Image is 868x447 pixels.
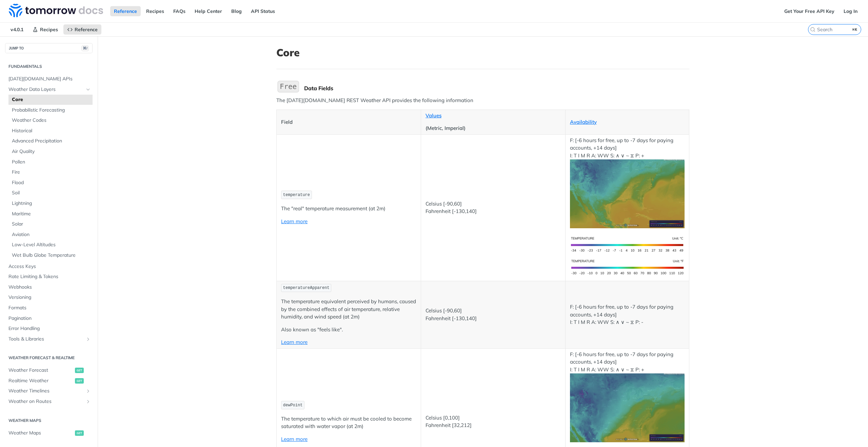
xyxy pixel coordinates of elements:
span: Air Quality [12,148,91,155]
a: Weather Data LayersHide subpages for Weather Data Layers [5,84,93,95]
span: Probabilistic Forecasting [12,107,91,114]
span: Expand image [570,404,685,411]
a: Rate Limiting & Tokens [5,272,93,282]
span: v4.0.1 [7,24,27,35]
img: Tomorrow.io Weather API Docs [9,4,103,17]
h1: Core [276,46,689,59]
a: FAQs [170,6,189,16]
a: Lightning [8,198,93,209]
a: Learn more [281,339,308,345]
span: temperature [283,193,310,197]
button: JUMP TO⌘/ [5,43,93,53]
span: Weather Timelines [8,388,84,394]
h2: Weather Forecast & realtime [5,355,93,361]
span: Weather Data Layers [8,86,84,93]
a: Weather Mapsget [5,428,93,438]
a: Historical [8,126,93,136]
span: Aviation [12,231,91,238]
a: API Status [247,6,279,16]
span: ⌘/ [81,45,89,51]
p: (Metric, Imperial) [426,124,561,132]
a: Probabilistic Forecasting [8,105,93,115]
a: Webhooks [5,282,93,292]
a: [DATE][DOMAIN_NAME] APIs [5,74,93,84]
span: Error Handling [8,325,91,332]
p: The temperature equivalent perceived by humans, caused by the combined effects of air temperature... [281,298,416,321]
button: Show subpages for Weather Timelines [85,388,91,394]
a: Reference [110,6,141,16]
p: F: [-6 hours for free, up to -7 days for paying accounts, +14 days] I: T I M R A: WW S: ∧ ∨ ~ ⧖ P: + [570,351,685,442]
img: temperature [570,159,685,228]
span: get [75,368,84,373]
a: Core [8,95,93,105]
span: Fire [12,169,91,176]
a: Weather TimelinesShow subpages for Weather Timelines [5,386,93,396]
span: Flood [12,179,91,186]
span: Lightning [12,200,91,207]
p: Celsius [0,100] Fahrenheit [32,212] [426,414,561,429]
a: Recipes [142,6,168,16]
span: Low-Level Altitudes [12,241,91,248]
a: Fire [8,167,93,177]
span: Formats [8,305,91,311]
a: Values [426,112,441,119]
a: Formats [5,303,93,313]
p: F: [-6 hours for free, up to -7 days for paying accounts, +14 days] I: T I M R A: WW S: ∧ ∨ ~ ⧖ P: + [570,137,685,228]
span: get [75,378,84,384]
span: Expand image [570,264,685,270]
span: Recipes [40,26,58,33]
p: The [DATE][DOMAIN_NAME] REST Weather API provides the following information [276,97,689,104]
a: Aviation [8,230,93,240]
p: F: [-6 hours for free, up to -7 days for paying accounts, +14 days] I: T I M R A: WW S: ∧ ∨ ~ ⧖ P: - [570,303,685,326]
a: Availability [570,119,597,125]
a: Weather Codes [8,115,93,125]
p: The "real" temperature measurement (at 2m) [281,205,416,213]
span: Tools & Libraries [8,336,84,343]
p: Celsius [-90,60] Fahrenheit [-130,140] [426,200,561,215]
a: Log In [840,6,861,16]
a: Help Center [191,6,226,16]
button: Show subpages for Tools & Libraries [85,336,91,342]
a: Soil [8,188,93,198]
a: Learn more [281,436,308,442]
a: Blog [228,6,245,16]
span: Realtime Weather [8,377,73,384]
span: Weather Maps [8,430,73,436]
a: Reference [63,24,101,35]
a: Air Quality [8,147,93,157]
span: Weather on Routes [8,398,84,405]
a: Maritime [8,209,93,219]
div: Data Fields [304,85,689,92]
p: Field [281,118,416,126]
button: Hide subpages for Weather Data Layers [85,87,91,92]
kbd: ⌘K [851,26,859,33]
img: dewpoint [570,373,685,442]
a: Low-Level Altitudes [8,240,93,250]
span: Historical [12,128,91,134]
a: Error Handling [5,324,93,334]
span: Reference [75,26,98,33]
img: temperature-us [570,256,685,279]
span: Soil [12,190,91,196]
a: Learn more [281,218,308,225]
a: Weather Forecastget [5,365,93,375]
span: temperatureApparent [283,286,330,290]
svg: Search [810,27,815,32]
span: Access Keys [8,263,91,270]
span: Expand image [570,190,685,197]
span: Core [12,96,91,103]
span: Solar [12,221,91,228]
span: Pagination [8,315,91,322]
span: Expand image [570,241,685,247]
a: Pollen [8,157,93,167]
a: Get Your Free API Key [781,6,838,16]
span: Advanced Precipitation [12,138,91,144]
span: Weather Forecast [8,367,73,374]
span: Pollen [12,159,91,166]
a: Advanced Precipitation [8,136,93,146]
p: The temperature to which air must be cooled to become saturated with water vapor (at 2m) [281,415,416,430]
span: Rate Limiting & Tokens [8,273,91,280]
a: Wet Bulb Globe Temperature [8,250,93,260]
a: Solar [8,219,93,229]
a: Weather on RoutesShow subpages for Weather on Routes [5,396,93,407]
